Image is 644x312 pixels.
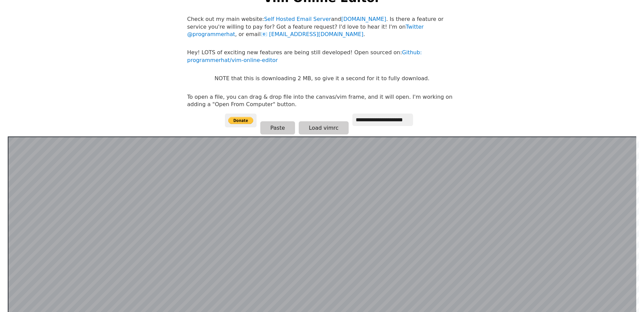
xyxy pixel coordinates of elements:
a: [DOMAIN_NAME] [341,16,386,22]
a: Twitter @programmerhat [187,24,424,37]
p: NOTE that this is downloading 2 MB, so give it a second for it to fully download. [214,75,429,82]
a: [EMAIL_ADDRESS][DOMAIN_NAME] [261,31,363,37]
a: Github: programmerhat/vim-online-editor [187,49,422,63]
button: Paste [260,121,295,134]
p: Check out my main website: and . Is there a feature or service you're willing to pay for? Got a f... [187,15,457,38]
p: To open a file, you can drag & drop file into the canvas/vim frame, and it will open. I'm working... [187,93,457,108]
a: Self Hosted Email Server [264,16,331,22]
p: Hey! LOTS of exciting new features are being still developed! Open sourced on: [187,49,457,64]
button: Load vimrc [299,121,349,134]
